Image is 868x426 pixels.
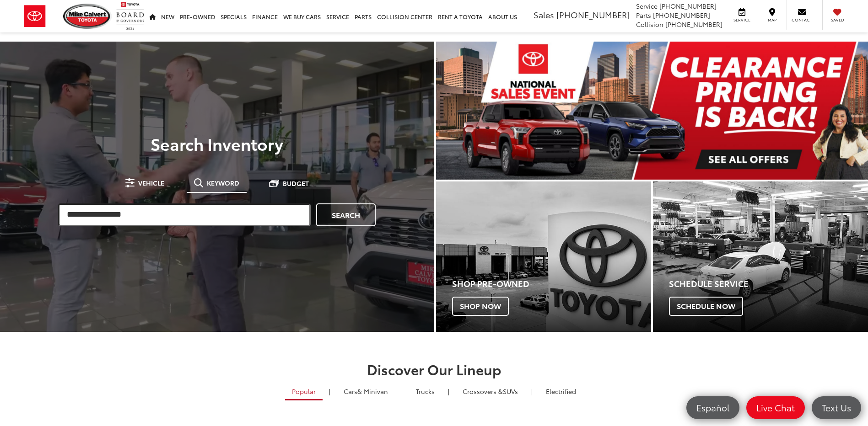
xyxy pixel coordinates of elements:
[732,17,752,23] span: Service
[38,134,396,153] h3: Search Inventory
[669,297,743,316] span: Schedule Now
[316,203,376,226] a: Search
[746,396,805,419] a: Live Chat
[653,181,868,332] a: Schedule Service Schedule Now
[686,396,739,419] a: Español
[792,17,812,23] span: Contact
[817,402,856,413] span: Text Us
[659,1,717,11] span: [PHONE_NUMBER]
[812,396,861,419] a: Text Us
[653,11,710,20] span: [PHONE_NUMBER]
[636,20,663,29] span: Collision
[337,383,395,399] a: Cars
[112,362,757,377] h2: Discover Our Lineup
[556,9,630,21] span: [PHONE_NUMBER]
[827,17,847,23] span: Saved
[283,180,309,186] span: Budget
[636,1,658,11] span: Service
[669,279,868,288] h4: Schedule Service
[534,9,554,21] span: Sales
[452,297,509,316] span: Shop Now
[446,387,452,396] li: |
[463,387,503,396] span: Crossovers &
[399,387,405,396] li: |
[636,11,651,20] span: Parts
[456,383,525,399] a: SUVs
[653,181,868,332] div: Toyota
[207,180,239,186] span: Keyword
[752,402,799,413] span: Live Chat
[436,181,651,332] a: Shop Pre-Owned Shop Now
[327,387,333,396] li: |
[539,383,583,399] a: Electrified
[452,279,651,288] h4: Shop Pre-Owned
[665,20,722,29] span: [PHONE_NUMBER]
[762,17,782,23] span: Map
[357,387,388,396] span: & Minivan
[138,180,164,186] span: Vehicle
[529,387,535,396] li: |
[692,402,734,413] span: Español
[409,383,442,399] a: Trucks
[285,383,323,400] a: Popular
[436,181,651,332] div: Toyota
[63,4,112,29] img: Mike Calvert Toyota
